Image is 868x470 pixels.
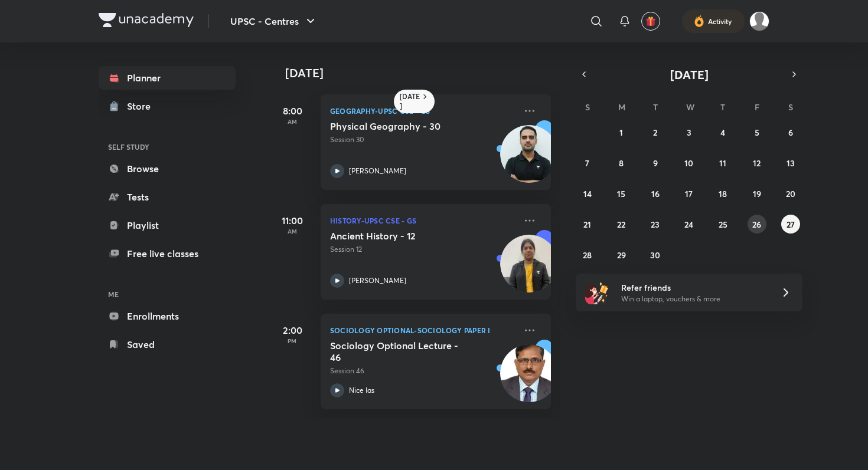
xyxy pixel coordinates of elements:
[651,219,660,230] abbr: September 23, 2025
[621,281,766,294] h6: Refer friends
[670,67,709,83] span: [DATE]
[752,219,761,230] abbr: September 26, 2025
[713,123,732,142] button: September 4, 2025
[788,127,793,138] abbr: September 6, 2025
[748,184,766,203] button: September 19, 2025
[585,157,589,169] abbr: September 7, 2025
[686,101,694,113] abbr: Wednesday
[400,92,420,111] h6: [DATE]
[99,13,194,30] a: Company Logo
[684,219,693,230] abbr: September 24, 2025
[99,304,236,328] a: Enrollments
[99,137,236,157] h6: SELF STUDY
[749,11,769,31] img: Akshat Sharma
[269,118,316,125] p: AM
[641,12,660,31] button: avatar
[781,153,800,172] button: September 13, 2025
[653,101,658,113] abbr: Tuesday
[269,323,316,337] h5: 2:00
[651,188,660,199] abbr: September 16, 2025
[781,184,800,203] button: September 20, 2025
[748,123,766,142] button: September 5, 2025
[223,9,325,33] button: UPSC - Centres
[269,213,316,228] h5: 11:00
[330,104,515,118] p: Geography-UPSC CSE - GS
[684,157,693,169] abbr: September 10, 2025
[781,123,800,142] button: September 6, 2025
[578,153,597,172] button: September 7, 2025
[719,188,727,199] abbr: September 18, 2025
[578,184,597,203] button: September 14, 2025
[646,184,665,203] button: September 16, 2025
[349,385,374,396] p: Nice Ias
[583,188,592,199] abbr: September 14, 2025
[330,340,477,363] h5: Sociology Optional Lecture - 46
[578,245,597,264] button: September 28, 2025
[99,213,236,237] a: Playlist
[99,13,194,27] img: Company Logo
[330,120,477,132] h5: Physical Geography - 30
[99,94,236,118] a: Store
[786,188,795,199] abbr: September 20, 2025
[720,127,725,138] abbr: September 4, 2025
[612,123,631,142] button: September 1, 2025
[583,249,592,261] abbr: September 28, 2025
[646,123,665,142] button: September 2, 2025
[99,185,236,209] a: Tests
[583,219,591,230] abbr: September 21, 2025
[713,215,732,234] button: September 25, 2025
[330,213,515,228] p: History-UPSC CSE - GS
[650,249,660,261] abbr: September 30, 2025
[617,188,625,199] abbr: September 15, 2025
[787,219,795,230] abbr: September 27, 2025
[653,157,658,169] abbr: September 9, 2025
[99,284,236,304] h6: ME
[612,153,631,172] button: September 8, 2025
[646,153,665,172] button: September 9, 2025
[781,215,800,234] button: September 27, 2025
[719,157,726,169] abbr: September 11, 2025
[713,184,732,203] button: September 18, 2025
[330,366,515,376] p: Session 46
[755,101,759,113] abbr: Friday
[592,66,786,83] button: [DATE]
[687,127,691,138] abbr: September 3, 2025
[349,166,406,176] p: [PERSON_NAME]
[269,228,316,235] p: AM
[269,337,316,344] p: PM
[269,104,316,118] h5: 8:00
[99,242,236,265] a: Free live classes
[617,249,626,261] abbr: September 29, 2025
[612,245,631,264] button: September 29, 2025
[99,157,236,180] a: Browse
[748,153,766,172] button: September 12, 2025
[285,66,563,80] h4: [DATE]
[680,153,699,172] button: September 10, 2025
[755,127,759,138] abbr: September 5, 2025
[619,127,623,138] abbr: September 1, 2025
[99,333,236,356] a: Saved
[685,188,693,199] abbr: September 17, 2025
[612,215,631,234] button: September 22, 2025
[748,215,766,234] button: September 26, 2025
[621,294,766,304] p: Win a laptop, vouchers & more
[617,219,625,230] abbr: September 22, 2025
[680,184,699,203] button: September 17, 2025
[653,127,657,138] abbr: September 2, 2025
[680,215,699,234] button: September 24, 2025
[99,66,236,90] a: Planner
[127,99,158,113] div: Store
[753,157,761,169] abbr: September 12, 2025
[349,275,406,286] p: [PERSON_NAME]
[788,101,793,113] abbr: Saturday
[618,101,625,113] abbr: Monday
[612,184,631,203] button: September 15, 2025
[330,244,515,255] p: Session 12
[680,123,699,142] button: September 3, 2025
[694,14,704,28] img: activity
[330,323,515,337] p: Sociology Optional-Sociology Paper I
[578,215,597,234] button: September 21, 2025
[719,219,727,230] abbr: September 25, 2025
[330,134,515,145] p: Session 30
[585,281,609,304] img: referral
